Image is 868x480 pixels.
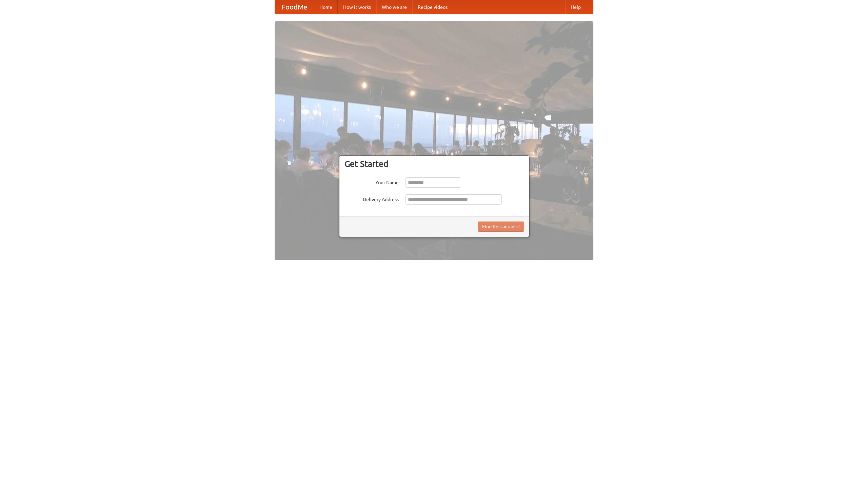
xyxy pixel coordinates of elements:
label: Your Name [344,177,399,186]
a: FoodMe [275,0,314,14]
h3: Get Started [344,159,524,169]
button: Find Restaurants! [478,222,524,232]
a: Help [565,0,586,14]
a: Recipe videos [412,0,453,14]
label: Delivery Address [344,194,399,203]
a: Home [314,0,338,14]
a: Who we are [376,0,412,14]
a: How it works [338,0,376,14]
